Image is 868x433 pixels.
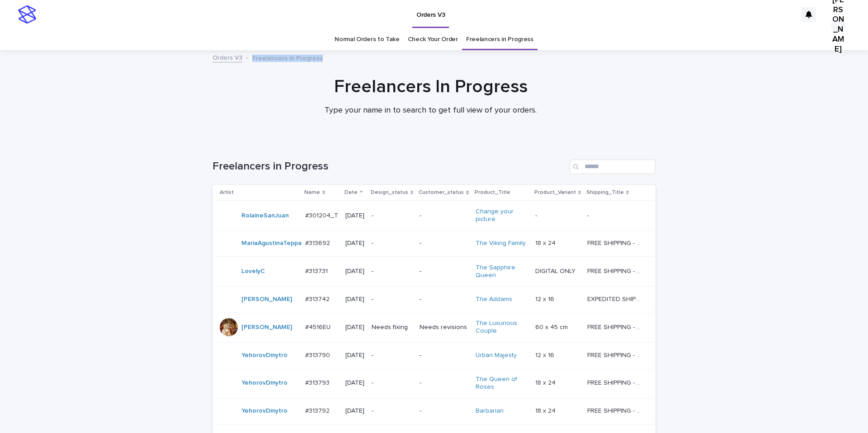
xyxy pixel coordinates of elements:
[305,350,332,359] p: #313790
[475,188,510,198] p: Product_Title
[372,296,412,303] p: -
[476,376,528,391] a: The Queen of Roses
[241,296,292,303] a: [PERSON_NAME]
[476,264,528,279] a: The Sapphire Queen
[212,287,656,312] tr: [PERSON_NAME] #313742#313742 [DATE]--The Addams 12 x 1612 x 16 EXPEDITED SHIPPING - preview in 1 ...
[345,296,364,303] p: [DATE]
[587,294,643,303] p: EXPEDITED SHIPPING - preview in 1 business day; delivery up to 5 business days after your approval.
[371,188,408,198] p: Design_status
[212,201,656,231] tr: RolaineSanJuan #301204_T#301204_T [DATE]--Change your picture -- --
[212,312,656,343] tr: [PERSON_NAME] #4516EU#4516EU [DATE]Needs fixingNeeds revisionsThe Luxurious Couple 60 x 45 cm60 x...
[345,240,364,247] p: [DATE]
[535,210,539,220] p: -
[345,379,364,387] p: [DATE]
[372,268,412,275] p: -
[252,52,323,62] p: Freelancers in Progress
[535,377,557,387] p: 18 x 24
[535,266,577,275] p: DIGITAL ONLY
[345,212,364,220] p: [DATE]
[305,294,331,303] p: #313742
[419,188,464,198] p: Customer_status
[476,296,512,303] a: The Addams
[241,268,265,275] a: LovelyC
[587,377,643,387] p: FREE SHIPPING - preview in 1-2 business days, after your approval delivery will take 5-10 b.d.
[372,379,412,387] p: -
[535,350,556,359] p: 12 x 16
[305,322,332,331] p: #4516EU
[372,407,412,415] p: -
[420,352,468,359] p: -
[372,240,412,247] p: -
[476,407,504,415] a: Barbarian
[220,188,234,198] p: Artist
[305,405,331,415] p: #313792
[305,210,340,220] p: #301204_T
[212,231,656,256] tr: MariaAgustinaTeppa #313692#313692 [DATE]--The Viking Family 18 x 2418 x 24 FREE SHIPPING - previe...
[345,268,364,275] p: [DATE]
[241,379,288,387] a: YehorovDmytro
[587,322,643,331] p: FREE SHIPPING - preview in 1-2 business days, after your approval delivery will take 6-10 busines...
[335,29,400,50] a: Normal Orders to Take
[586,188,624,198] p: Shipping_Title
[372,212,412,220] p: -
[587,238,643,247] p: FREE SHIPPING - preview in 1-2 business days, after your approval delivery will take 5-10 b.d.
[344,188,358,198] p: Date
[345,324,364,331] p: [DATE]
[372,324,412,331] p: Needs fixing
[831,18,845,32] div: [PERSON_NAME]
[209,76,652,98] h1: Freelancers In Progress
[420,296,468,303] p: -
[212,160,566,173] h1: Freelancers in Progress
[587,350,643,359] p: FREE SHIPPING - preview in 1-2 business days, after your approval delivery will take 5-10 b.d.
[476,352,517,359] a: Urban Majesty
[476,320,528,335] a: The Luxurious Couple
[241,240,302,247] a: MariaAgustinaTeppa
[420,212,468,220] p: -
[18,5,36,24] img: stacker-logo-s-only.png
[570,160,656,174] input: Search
[345,407,364,415] p: [DATE]
[241,212,289,220] a: RolaineSanJuan
[212,256,656,287] tr: LovelyC #313731#313731 [DATE]--The Sapphire Queen DIGITAL ONLYDIGITAL ONLY FREE SHIPPING - previe...
[535,405,557,415] p: 18 x 24
[420,268,468,275] p: -
[212,368,656,398] tr: YehorovDmytro #313793#313793 [DATE]--The Queen of Roses 18 x 2418 x 24 FREE SHIPPING - preview in...
[476,208,528,223] a: Change your picture
[241,352,288,359] a: YehorovDmytro
[420,407,468,415] p: -
[250,106,612,116] p: Type your name in to search to get full view of your orders.
[212,342,656,368] tr: YehorovDmytro #313790#313790 [DATE]--Urban Majesty 12 x 1612 x 16 FREE SHIPPING - preview in 1-2 ...
[420,324,468,331] p: Needs revisions
[587,405,643,415] p: FREE SHIPPING - preview in 1-2 business days, after your approval delivery will take 5-10 b.d.
[304,188,320,198] p: Name
[420,240,468,247] p: -
[372,352,412,359] p: -
[345,352,364,359] p: [DATE]
[212,52,242,62] a: Orders V3
[408,29,458,50] a: Check Your Order
[305,266,330,275] p: #313731
[587,210,591,220] p: -
[305,377,331,387] p: #313793
[476,240,526,247] a: The Viking Family
[535,238,557,247] p: 18 x 24
[535,322,570,331] p: 60 x 45 cm
[241,324,292,331] a: [PERSON_NAME]
[534,188,576,198] p: Product_Variant
[466,29,533,50] a: Freelancers in Progress
[305,238,332,247] p: #313692
[241,407,288,415] a: YehorovDmytro
[420,379,468,387] p: -
[587,266,643,275] p: FREE SHIPPING - preview in 1-2 business days, after your approval delivery will take 5-10 b.d.
[535,294,556,303] p: 12 x 16
[212,398,656,424] tr: YehorovDmytro #313792#313792 [DATE]--Barbarian 18 x 2418 x 24 FREE SHIPPING - preview in 1-2 busi...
